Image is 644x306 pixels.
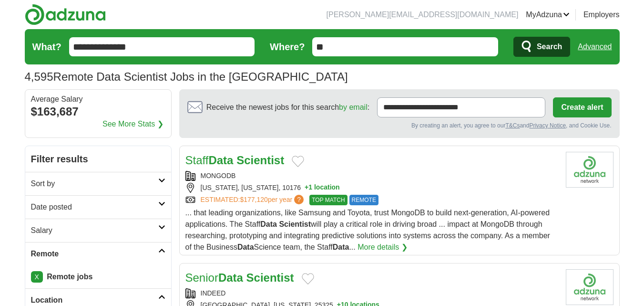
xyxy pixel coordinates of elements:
a: by email [339,103,368,111]
span: REMOTE [349,195,378,205]
button: Add to favorite jobs [292,156,304,167]
strong: Data [260,220,277,228]
span: + [305,183,308,193]
button: Add to favorite jobs [302,273,314,285]
strong: Data [208,154,233,167]
a: StaffData Scientist [185,154,285,167]
h2: Remote [31,248,158,260]
a: ESTIMATED:$177,120per year? [201,195,306,205]
a: Date posted [25,195,171,219]
li: [PERSON_NAME][EMAIL_ADDRESS][DOMAIN_NAME] [327,9,519,21]
h1: Remote Data Scientist Jobs in the [GEOGRAPHIC_DATA] [25,70,348,83]
strong: Scientist [236,154,284,167]
span: $177,120 [240,196,267,203]
button: Search [513,37,570,57]
img: MongoDB logo [566,152,613,188]
h2: Location [31,295,158,306]
div: Average Salary [31,95,165,103]
a: SeniorData Scientist [185,271,294,284]
a: T&Cs [505,122,520,129]
div: $163,687 [31,103,165,120]
strong: Data [237,243,254,251]
div: INDEED [185,288,558,298]
a: Advanced [578,37,612,56]
h2: Sort by [31,178,158,190]
a: Employers [583,9,620,21]
a: See More Stats ❯ [102,118,164,130]
h2: Date posted [31,201,158,213]
span: ? [294,195,304,204]
strong: Data [333,243,349,251]
span: TOP MATCH [309,195,347,205]
a: MONGODB [201,172,236,179]
label: What? [32,40,61,54]
img: Company logo [566,269,613,305]
a: Remote [25,242,171,265]
span: Receive the newest jobs for this search : [206,102,369,113]
button: Create alert [553,97,611,117]
h2: Salary [31,225,158,236]
strong: Scientist [279,220,311,228]
div: [US_STATE], [US_STATE], 10176 [185,183,558,193]
span: Search [537,37,562,56]
strong: Data [218,271,243,284]
div: By creating an alert, you agree to our and , and Cookie Use. [187,121,612,130]
button: +1 location [305,183,340,193]
a: Sort by [25,172,171,195]
strong: Remote jobs [47,273,92,281]
img: Adzuna logo [25,4,106,25]
a: Salary [25,219,171,242]
a: MyAdzuna [526,9,570,21]
span: 4,595 [25,68,53,85]
a: Privacy Notice [529,122,566,129]
label: Where? [270,40,305,54]
a: X [31,271,43,283]
a: More details ❯ [358,242,408,253]
strong: Scientist [246,271,294,284]
span: ... that leading organizations, like Samsung and Toyota, trust MongoDB to build next-generation, ... [185,209,550,251]
h2: Filter results [25,146,171,172]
